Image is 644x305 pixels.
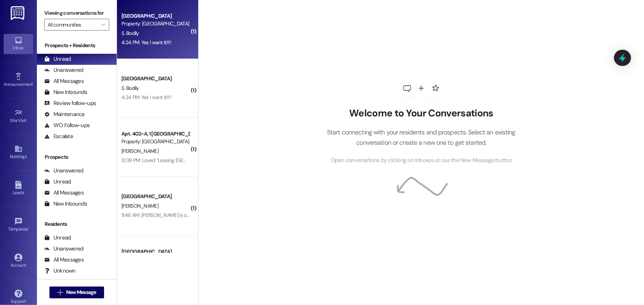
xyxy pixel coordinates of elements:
[101,22,105,28] i: 
[44,88,87,96] div: New Inbounds
[44,200,87,208] div: New Inbounds
[44,66,83,74] div: Unanswered
[121,20,190,28] div: Property: [GEOGRAPHIC_DATA]
[121,138,190,146] div: Property: [GEOGRAPHIC_DATA]
[37,42,117,49] div: Prospects + Residents
[33,81,34,86] span: •
[44,7,109,19] label: Viewing conversations for
[121,248,190,256] div: [GEOGRAPHIC_DATA]
[44,77,84,85] div: All Messages
[44,55,71,63] div: Unread
[37,220,117,228] div: Residents
[121,203,158,209] span: [PERSON_NAME]
[4,34,33,54] a: Inbox
[44,178,71,186] div: Unread
[4,215,33,235] a: Templates •
[4,106,33,126] a: Site Visit •
[57,290,63,295] i: 
[44,99,96,107] div: Review follow-ups
[121,148,158,154] span: [PERSON_NAME]
[4,251,33,271] a: Account
[44,133,73,140] div: Escalate
[44,167,83,175] div: Unanswered
[44,189,84,197] div: All Messages
[121,94,171,101] div: 4:24 PM: Yes I want it!!!!
[316,108,527,119] h2: Welcome to Your Conversations
[49,287,104,298] button: New Message
[11,6,26,20] img: ResiDesk Logo
[44,256,84,264] div: All Messages
[121,85,139,91] span: S. Bodily
[121,130,190,138] div: Apt. 402~A, 1 [GEOGRAPHIC_DATA]
[121,157,306,164] div: 12:39 PM: Loved “Leasing [GEOGRAPHIC_DATA] ([GEOGRAPHIC_DATA]): Hi! You can r…”
[66,288,96,296] span: New Message
[44,234,71,242] div: Unread
[37,153,117,161] div: Prospects
[44,111,85,118] div: Maintenance
[48,19,97,31] input: All communities
[44,267,76,275] div: Unknown
[121,30,139,36] span: S. Bodily
[44,122,90,129] div: WO Follow-ups
[27,117,28,122] span: •
[121,75,190,83] div: [GEOGRAPHIC_DATA]
[121,12,190,20] div: [GEOGRAPHIC_DATA]
[44,245,83,253] div: Unanswered
[121,39,171,46] div: 4:24 PM: Yes I want it!!!!
[28,225,30,231] span: •
[121,193,190,200] div: [GEOGRAPHIC_DATA]
[316,127,527,148] p: Start connecting with your residents and prospects. Select an existing conversation or create a n...
[4,143,33,162] a: Buildings
[4,179,33,199] a: Leads
[331,156,512,165] span: Open conversations by clicking on inboxes or use the New Message button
